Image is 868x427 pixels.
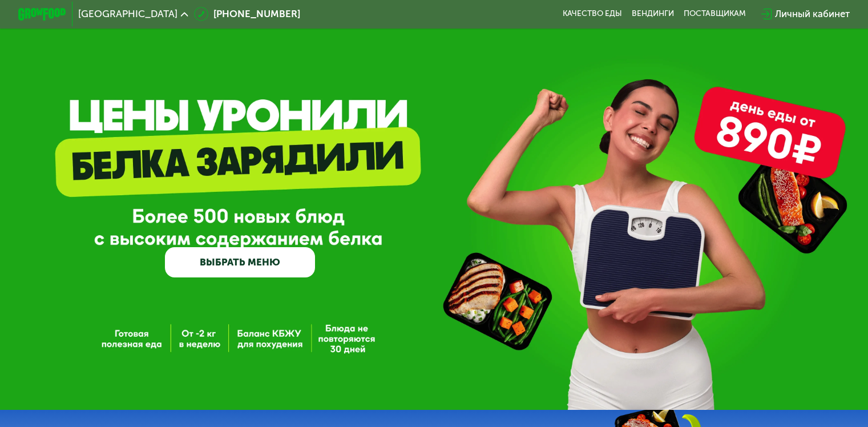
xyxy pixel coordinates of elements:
[78,9,177,19] span: [GEOGRAPHIC_DATA]
[684,9,746,19] div: поставщикам
[775,7,850,21] div: Личный кабинет
[563,9,622,19] a: Качество еды
[165,247,315,277] a: ВЫБРАТЬ МЕНЮ
[194,7,300,21] a: [PHONE_NUMBER]
[632,9,674,19] a: Вендинги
